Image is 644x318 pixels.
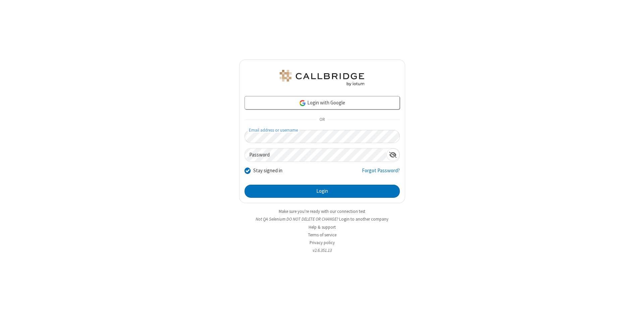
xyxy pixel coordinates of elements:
img: google-icon.png [299,99,306,107]
a: Login with Google [245,96,400,109]
a: Make sure you're ready with our connection test [279,209,365,214]
span: OR [317,115,327,125]
input: Email address or username [245,130,400,143]
li: v2.6.351.13 [239,247,405,254]
a: Forgot Password? [362,167,400,180]
li: Not QA Selenium DO NOT DELETE OR CHANGE? [239,216,405,222]
a: Help & support [309,224,336,230]
button: Login to another company [339,216,388,222]
input: Password [245,148,386,162]
img: QA Selenium DO NOT DELETE OR CHANGE [278,70,366,86]
a: Terms of service [308,232,336,238]
iframe: Chat [627,301,639,313]
div: Show password [386,148,399,161]
a: Privacy policy [310,240,335,245]
label: Stay signed in [253,167,282,175]
button: Login [245,185,400,198]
